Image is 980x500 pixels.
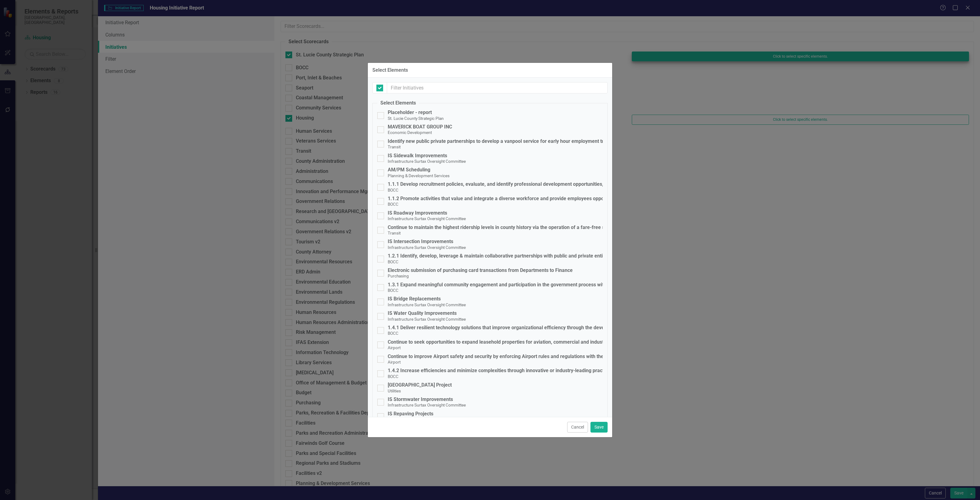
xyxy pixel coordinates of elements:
small: Planning & Development Services [388,173,450,178]
div: 1.2.1 Identify, develop, leverage & maintain collaborative partnerships with public and private e... [388,253,828,259]
small: St. Lucie County Strategic Plan [388,116,444,121]
small: Infrastructure Surtax Oversight Committee [388,417,466,422]
div: 1.1.2 Promote activities that value and integrate a diverse workforce and provide employees oppor... [388,196,776,201]
small: Utilities [388,388,401,393]
button: Save [590,422,608,433]
div: Continue to seek opportunities to expand leasehold properties for aviation, commercial and indust... [388,339,624,345]
div: IS Repaving Projects [388,411,466,417]
small: Transit [388,231,401,235]
div: 1.1.1 Develop recruitment policies, evaluate, and identify professional development opportunities... [388,181,835,187]
small: Infrastructure Surtax Oversight Committee [388,403,466,407]
small: Infrastructure Surtax Oversight Committee [388,302,466,307]
div: Select Elements [372,67,408,73]
small: Infrastructure Surtax Oversight Committee [388,216,466,221]
div: AM/PM Scheduling [388,167,450,173]
small: Infrastructure Surtax Oversight Committee [388,317,466,322]
small: BOCC [388,288,398,293]
div: IS Water Quality Improvements [388,311,466,316]
div: IS Bridge Replacements [388,296,466,302]
small: Airport [388,360,401,365]
div: Placeholder - report [388,110,444,115]
small: Airport [388,345,401,350]
div: IS Sidewalk Improvements [388,153,466,158]
div: 1.4.1 Deliver resilient technology solutions that improve organizational efficiency through the d... [388,325,749,330]
div: MAVERICK BOAT GROUP INC [388,124,452,130]
div: Continue to maintain the highest ridership levels in county history via the operation of a fare-f... [388,225,903,230]
div: 1.4.2 Increase efficiencies and minimize complexities through innovative or industry-leading prac... [388,368,709,373]
small: BOCC [388,259,398,264]
small: BOCC [388,202,398,207]
input: Filter Initiatives [387,82,608,94]
small: Purchasing [388,273,409,278]
div: 1.3.1 Expand meaningful community engagement and participation in the government process with our... [388,282,795,288]
div: IS Roadway Improvements [388,210,466,216]
small: BOCC [388,331,398,336]
small: Economic Development [388,130,432,135]
small: BOCC [388,374,398,379]
small: Transit [388,144,401,149]
button: Cancel [567,422,588,433]
div: [GEOGRAPHIC_DATA] Project [388,382,452,388]
div: Electronic submission of purchasing card transactions from Departments to Finance [388,268,573,273]
div: IS Stormwater Improvements [388,397,466,402]
div: Continue to improve Airport safety and security by enforcing Airport rules and regulations with t... [388,354,673,359]
small: Infrastructure Surtax Oversight Committee [388,159,466,164]
small: Infrastructure Surtax Oversight Committee [388,245,466,250]
div: IS Intersection Improvements [388,239,466,244]
small: BOCC [388,188,398,193]
legend: Select Elements [377,100,419,107]
div: Identify new public private partnerships to develop a vanpool service for early hour employment t... [388,139,610,144]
